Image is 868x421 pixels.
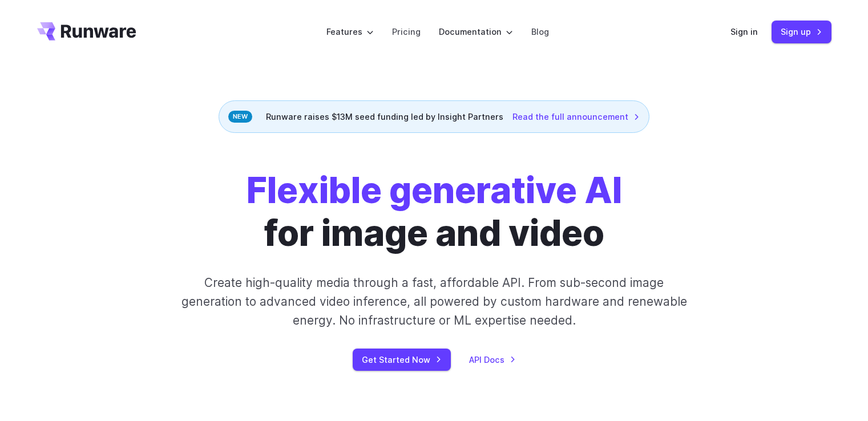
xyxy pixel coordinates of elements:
a: Blog [531,25,549,38]
a: Pricing [392,25,421,38]
strong: Flexible generative AI [247,169,622,212]
a: Read the full announcement [512,110,640,123]
a: Go to / [37,22,136,41]
label: Features [326,25,374,38]
label: Documentation [439,25,513,38]
a: Get Started Now [353,349,451,371]
div: Runware raises $13M seed funding led by Insight Partners [219,100,649,133]
a: Sign in [730,25,758,38]
a: API Docs [469,353,516,366]
a: Sign up [772,21,831,43]
p: Create high-quality media through a fast, affordable API. From sub-second image generation to adv... [180,273,688,330]
h1: for image and video [247,169,622,255]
